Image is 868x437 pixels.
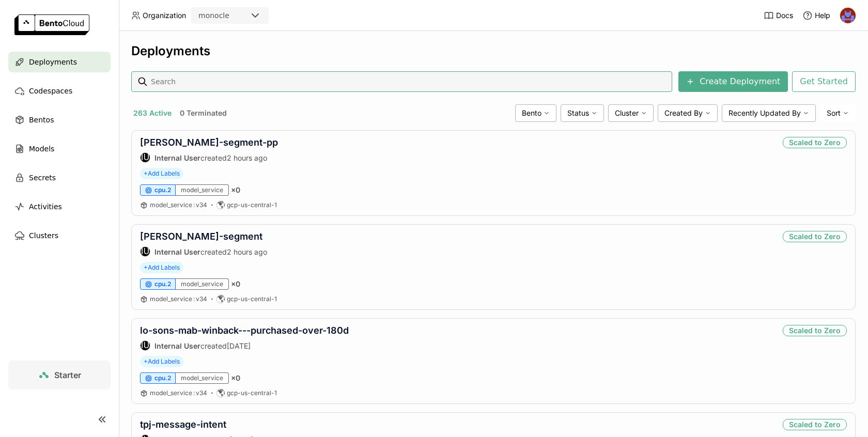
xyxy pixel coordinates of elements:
span: gcp-us-central-1 [227,201,277,209]
span: Bentos [29,114,54,126]
span: × 0 [231,185,240,195]
button: 263 Active [131,106,174,120]
a: [PERSON_NAME]-segment [140,231,262,242]
span: : [193,295,195,303]
span: × 0 [231,373,240,383]
div: Scaled to Zero [783,419,847,430]
div: Help [802,10,830,21]
div: Status [561,104,604,122]
span: cpu.2 [154,374,171,382]
span: Secrets [29,171,56,184]
span: 2 hours ago [227,153,267,162]
span: Bento [522,108,541,118]
span: Clusters [29,229,58,242]
a: model_service:v34 [150,295,207,303]
button: Create Deployment [678,71,788,92]
span: × 0 [231,279,240,289]
a: Bentos [8,110,111,130]
a: Starter [8,361,111,389]
div: created [140,340,349,351]
strong: Internal User [154,341,200,350]
span: gcp-us-central-1 [227,295,277,303]
span: Sort [827,108,841,118]
a: [PERSON_NAME]-segment-pp [140,137,278,148]
span: Starter [54,370,81,380]
div: model_service [176,372,229,384]
div: model_service [176,184,229,196]
span: Help [815,11,830,20]
div: Scaled to Zero [783,325,847,336]
div: IU [141,341,150,350]
span: : [193,201,195,209]
div: created [140,152,278,163]
a: model_service:v34 [150,389,207,397]
div: created [140,246,267,257]
span: Docs [776,11,793,20]
a: Activities [8,196,111,217]
button: Get Started [792,71,856,92]
span: +Add Labels [140,168,183,179]
div: IU [141,247,150,256]
a: tpj-message-intent [140,419,226,430]
span: Codespaces [29,85,72,97]
div: Internal User [140,340,150,351]
a: lo-sons-mab-winback---purchased-over-180d [140,325,349,336]
div: Created By [658,104,718,122]
div: model_service [176,278,229,290]
span: +Add Labels [140,356,183,367]
span: Deployments [29,56,77,68]
span: Organization [143,11,186,20]
span: : [193,389,195,397]
strong: Internal User [154,153,200,162]
a: Docs [764,10,793,21]
span: Status [567,108,589,118]
div: IU [141,153,150,162]
img: Noa Tavron [840,8,856,23]
span: Created By [664,108,703,118]
span: Cluster [615,108,639,118]
span: Models [29,143,54,155]
div: Scaled to Zero [783,137,847,148]
span: Recently Updated By [729,108,801,118]
span: gcp-us-central-1 [227,389,277,397]
div: Internal User [140,152,150,163]
span: model_service v34 [150,295,207,303]
a: model_service:v34 [150,201,207,209]
div: Deployments [131,43,856,59]
input: Selected monocle. [230,11,231,21]
div: Recently Updated By [722,104,816,122]
a: Clusters [8,225,111,246]
span: +Add Labels [140,262,183,273]
span: model_service v34 [150,389,207,397]
div: Internal User [140,246,150,257]
a: Deployments [8,52,111,72]
div: Sort [820,104,856,122]
strong: Internal User [154,247,200,256]
button: 0 Terminated [178,106,229,120]
a: Codespaces [8,81,111,101]
span: model_service v34 [150,201,207,209]
span: cpu.2 [154,186,171,194]
div: Cluster [608,104,654,122]
a: Models [8,138,111,159]
a: Secrets [8,167,111,188]
span: cpu.2 [154,280,171,288]
span: [DATE] [227,341,251,350]
div: monocle [198,10,229,21]
div: Scaled to Zero [783,231,847,242]
div: Bento [515,104,556,122]
span: 2 hours ago [227,247,267,256]
img: logo [14,14,89,35]
input: Search [150,73,668,90]
span: Activities [29,200,62,213]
